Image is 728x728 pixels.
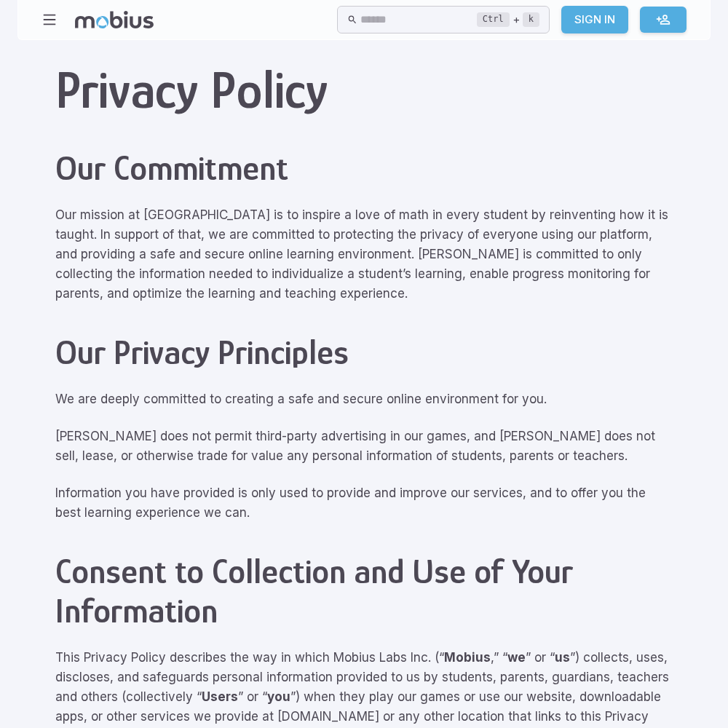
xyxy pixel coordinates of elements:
[523,12,539,27] kbd: k
[55,389,673,409] p: We are deeply committed to creating a safe and secure online environment for you.
[55,552,673,630] h2: Consent to Collection and Use of Your Information
[55,205,673,304] p: Our mission at [GEOGRAPHIC_DATA] is to inspire a love of math in every student by reinventing how...
[55,483,673,523] p: Information you have provided is only used to provide and improve our services, and to offer you ...
[55,427,673,466] p: [PERSON_NAME] does not permit third-party advertising in our games, and [PERSON_NAME] does not se...
[267,689,290,704] strong: you
[55,333,673,372] h2: Our Privacy Principles
[507,650,526,665] strong: we
[444,650,491,665] strong: Mobius
[555,650,570,665] strong: us
[477,11,539,28] div: +
[55,60,673,119] h1: Privacy Policy
[477,12,510,27] kbd: Ctrl
[55,149,673,188] h2: Our Commitment
[561,6,628,33] a: Sign In
[202,689,238,704] strong: Users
